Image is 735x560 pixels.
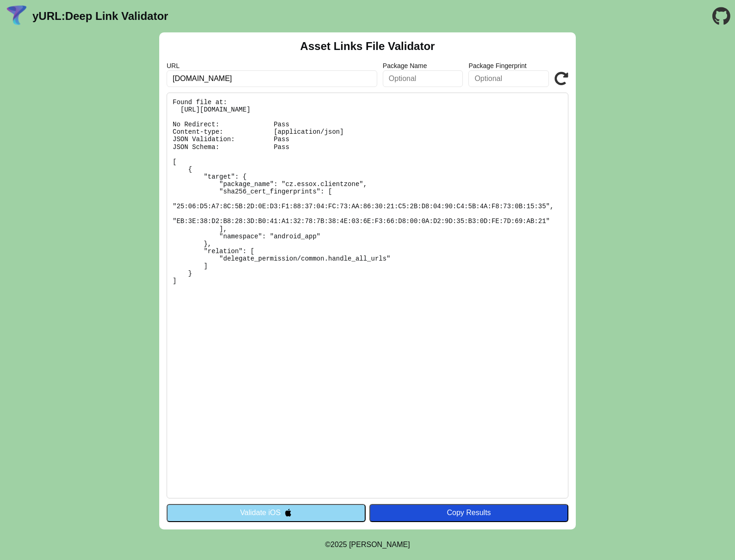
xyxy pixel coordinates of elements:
span: 2025 [330,541,347,548]
input: Optional [468,70,549,87]
a: yURL:Deep Link Validator [32,10,168,23]
input: Optional [383,70,463,87]
label: URL [167,62,377,69]
pre: Found file at: [URL][DOMAIN_NAME] No Redirect: Pass Content-type: [application/json] JSON Validat... [167,93,568,498]
div: Copy Results [374,509,564,517]
button: Validate iOS [167,504,366,522]
a: Michael Ibragimchayev's Personal Site [349,541,410,548]
img: appleIcon.svg [284,509,292,516]
label: Package Name [383,62,463,69]
footer: © [325,529,410,560]
h2: Asset Links File Validator [300,40,435,53]
label: Package Fingerprint [468,62,549,69]
button: Copy Results [369,504,568,522]
input: Required [167,70,377,87]
img: yURL Logo [5,4,29,28]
